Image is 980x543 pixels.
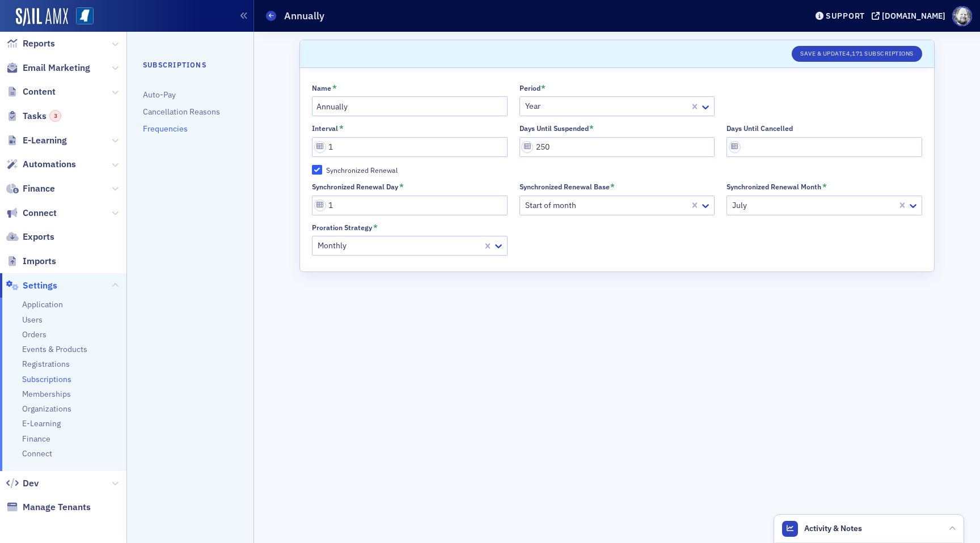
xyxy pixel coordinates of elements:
a: Application [22,299,63,310]
a: View Homepage [68,7,94,27]
a: Registrations [22,359,70,370]
span: Automations [23,158,76,171]
a: Orders [22,329,47,340]
a: Automations [6,158,76,171]
abbr: This field is required [399,183,404,190]
a: E-Learning [22,418,61,429]
span: Activity & Notes [804,523,862,534]
a: Events & Products [22,344,87,355]
button: [DOMAIN_NAME] [872,12,949,20]
div: Support [826,11,865,21]
span: Email Marketing [23,62,90,74]
a: Settings [6,279,57,292]
a: E-Learning [6,134,67,147]
a: Memberships [22,389,71,400]
a: Connect [22,448,52,459]
div: [DOMAIN_NAME] [882,11,945,21]
a: Reports [6,37,55,50]
abbr: This field is required [339,124,344,132]
h1: Annually [284,9,324,23]
span: Reports [23,37,55,50]
span: Finance [23,183,55,195]
div: Days Until Suspended [519,124,589,133]
button: Save & Update4,171 Subscriptions [792,46,922,62]
abbr: This field is required [589,124,594,132]
a: Content [6,86,56,98]
a: Imports [6,255,56,268]
div: Days Until Cancelled [726,124,793,133]
abbr: This field is required [541,84,546,92]
span: Tasks [23,110,61,122]
span: E-Learning [23,134,67,147]
a: Tasks3 [6,110,61,122]
a: Dev [6,477,39,490]
a: Finance [6,183,55,195]
div: Synchronized Renewal Day [312,183,398,191]
div: Proration Strategy [312,223,372,232]
a: Email Marketing [6,62,90,74]
span: Imports [23,255,56,268]
div: Period [519,84,540,92]
a: Subscriptions [22,374,71,385]
div: Synchronized Renewal Month [726,183,821,191]
span: Settings [23,279,57,292]
div: 3 [49,110,61,122]
a: Cancellation Reasons [143,107,220,117]
a: Organizations [22,404,71,414]
span: Exports [23,231,54,243]
span: Dev [23,477,39,490]
a: Exports [6,231,54,243]
h4: Subscriptions [143,60,238,70]
div: Synchronized Renewal Base [519,183,610,191]
a: Manage Tenants [6,501,91,514]
div: Name [312,84,331,92]
a: Finance [22,434,50,444]
span: Content [23,86,56,98]
img: SailAMX [76,7,94,25]
a: Connect [6,207,57,219]
div: Synchronized Renewal [326,166,398,175]
img: SailAMX [16,8,68,26]
div: Interval [312,124,338,133]
input: Synchronized Renewal [312,165,322,175]
abbr: This field is required [373,223,378,231]
abbr: This field is required [332,84,337,92]
abbr: This field is required [822,183,827,190]
a: Frequencies [143,124,188,134]
span: Manage Tenants [23,501,91,514]
abbr: This field is required [610,183,615,190]
span: Profile [952,6,972,26]
span: Connect [23,207,57,219]
a: Auto-Pay [143,90,176,100]
a: Users [22,315,43,325]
